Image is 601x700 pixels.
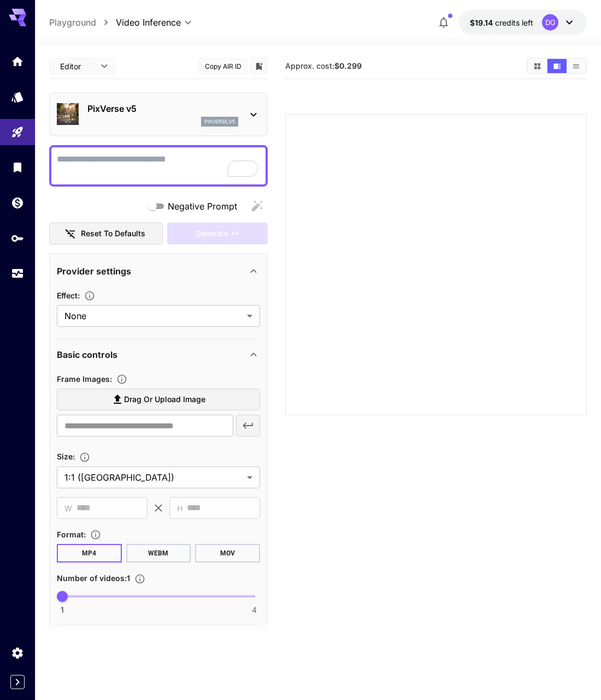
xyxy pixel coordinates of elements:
[86,529,105,540] button: Choose the file format for the output video.
[87,102,238,115] p: PixVerse v5
[57,291,80,300] span: Effect :
[334,61,362,70] b: $0.299
[116,16,181,29] span: Video Inference
[542,14,558,31] div: DG
[64,502,72,514] span: W
[49,16,96,29] a: Playground
[198,58,248,74] button: Copy AIR ID
[75,452,95,463] button: Adjust the dimensions of the generated image by specifying its width and height in pixels, or sel...
[252,605,257,615] span: 4
[10,675,25,689] button: Expand sidebar
[57,153,260,179] textarea: To enrich screen reader interactions, please activate Accessibility in Grammarly extension settings
[126,544,191,563] button: WEBM
[57,452,75,461] span: Size :
[57,530,86,539] span: Format :
[11,646,24,660] div: Settings
[527,58,587,74] div: Show media in grid viewShow media in video viewShow media in list view
[459,10,587,35] button: $19.14193DG
[11,160,24,174] div: Library
[112,374,132,385] button: Upload frame images.
[495,18,533,27] span: credits left
[49,16,116,29] nav: breadcrumb
[60,61,94,72] span: Editor
[177,502,182,514] span: H
[124,393,205,406] span: Drag or upload image
[57,573,130,583] span: Number of videos : 1
[57,98,260,131] div: PixVerse v5pixverse_v5
[64,309,243,322] span: None
[168,200,237,213] span: Negative Prompt
[11,125,24,139] div: Playground
[57,265,131,278] p: Provider settings
[285,61,362,70] span: Approx. cost:
[470,18,495,27] span: $19.14
[57,388,260,411] label: Drag or upload image
[11,196,24,210] div: Wallet
[11,90,24,104] div: Models
[567,59,586,73] button: Show media in list view
[57,544,122,563] button: MP4
[61,605,64,615] span: 1
[11,231,24,245] div: API Keys
[195,544,260,563] button: MOV
[57,348,117,361] p: Basic controls
[254,59,264,73] button: Add to library
[528,59,547,73] button: Show media in grid view
[470,17,533,28] div: $19.14193
[204,118,235,125] p: pixverse_v5
[11,267,24,280] div: Usage
[11,55,24,68] div: Home
[49,223,163,245] button: Reset to defaults
[64,471,243,484] span: 1:1 ([GEOGRAPHIC_DATA])
[57,258,260,284] div: Provider settings
[130,573,150,584] button: Specify how many videos to generate in a single request. Each video generation will be charged se...
[57,374,112,384] span: Frame Images :
[547,59,567,73] button: Show media in video view
[57,342,260,368] div: Basic controls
